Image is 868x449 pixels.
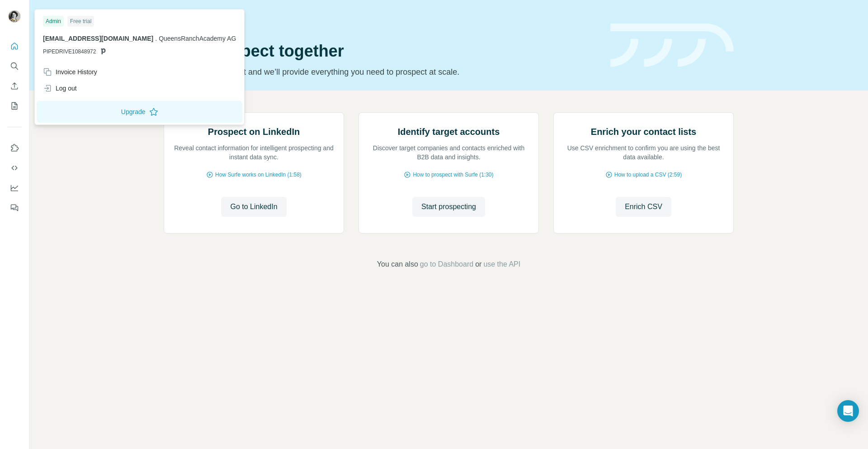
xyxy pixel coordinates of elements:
[7,140,22,156] button: Use Surfe on LinkedIn
[420,259,473,270] button: go to Dashboard
[43,35,153,42] span: [EMAIL_ADDRESS][DOMAIN_NAME]
[368,143,529,162] p: Discover target companies and contacts enriched with B2B data and insights.
[7,98,22,114] button: My lists
[173,143,335,162] p: Reveal contact information for intelligent prospecting and instant data sync.
[7,78,22,94] button: Enrich CSV
[421,201,476,212] span: Start prospecting
[7,38,22,54] button: Quick start
[164,42,599,60] h1: Let’s prospect together
[483,259,520,270] button: use the API
[475,259,481,270] span: or
[43,48,96,56] span: PIPEDRIVE10848972
[215,171,302,179] span: How Surfe works on LinkedIn (1:58)
[230,201,277,212] span: Go to LinkedIn
[164,17,599,26] div: Quick start
[610,24,734,67] img: banner
[7,9,22,24] img: Avatar
[7,160,22,176] button: Use Surfe API
[67,16,94,27] div: Free trial
[164,66,599,78] p: Pick your starting point and we’ll provide everything you need to prospect at scale.
[208,125,300,138] h2: Prospect on LinkedIn
[43,84,77,93] div: Log out
[614,171,682,179] span: How to upload a CSV (2:59)
[413,171,493,179] span: How to prospect with Surfe (1:30)
[625,201,662,212] span: Enrich CSV
[7,200,22,216] button: Feedback
[398,125,500,138] h2: Identify target accounts
[837,400,859,422] div: Open Intercom Messenger
[43,67,97,76] div: Invoice History
[616,197,671,217] button: Enrich CSV
[155,35,157,42] span: .
[591,125,696,138] h2: Enrich your contact lists
[43,16,64,27] div: Admin
[7,180,22,196] button: Dashboard
[37,101,242,123] button: Upgrade
[221,197,286,217] button: Go to LinkedIn
[7,58,22,74] button: Search
[377,259,418,270] span: You can also
[563,143,724,162] p: Use CSV enrichment to confirm you are using the best data available.
[159,35,236,42] span: QueensRanchAcademy AG
[412,197,485,217] button: Start prospecting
